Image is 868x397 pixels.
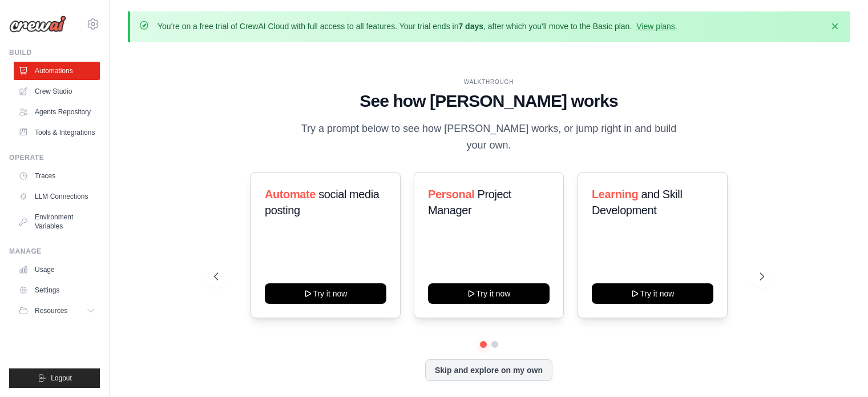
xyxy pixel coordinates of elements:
[9,48,100,57] div: Build
[428,188,474,200] span: Personal
[592,188,682,216] span: and Skill Development
[458,22,483,31] strong: 7 days
[14,123,100,142] a: Tools & Integrations
[14,103,100,121] a: Agents Repository
[14,281,100,299] a: Settings
[265,283,386,304] button: Try it now
[14,82,100,101] a: Crew Studio
[265,188,316,200] span: Automate
[9,153,100,162] div: Operate
[592,188,638,200] span: Learning
[14,302,100,320] button: Resources
[14,187,100,206] a: LLM Connections
[9,15,66,33] img: Logo
[14,208,100,235] a: Environment Variables
[265,188,380,216] span: social media posting
[51,374,72,383] span: Logout
[14,167,100,185] a: Traces
[214,91,764,111] h1: See how [PERSON_NAME] works
[14,62,100,80] a: Automations
[14,260,100,279] a: Usage
[636,22,675,31] a: View plans
[158,21,677,32] p: You're on a free trial of CrewAI Cloud with full access to all features. Your trial ends in , aft...
[35,306,67,315] span: Resources
[297,121,681,154] p: Try a prompt below to see how [PERSON_NAME] works, or jump right in and build your own.
[592,283,713,304] button: Try it now
[9,368,100,388] button: Logout
[428,283,550,304] button: Try it now
[425,359,552,381] button: Skip and explore on my own
[214,78,764,86] div: WALKTHROUGH
[9,247,100,256] div: Manage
